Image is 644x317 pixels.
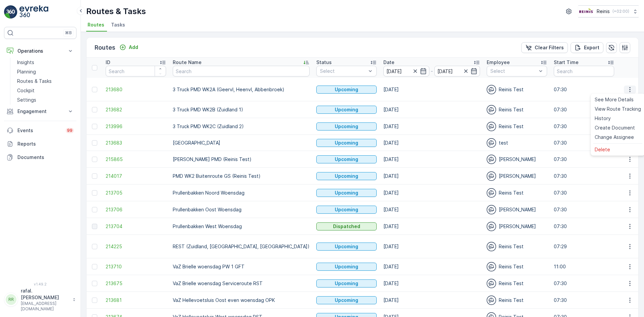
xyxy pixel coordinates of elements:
td: Prullenbakken West Woensdag [169,218,313,235]
span: Tasks [111,21,125,28]
button: Upcoming [316,172,377,180]
td: 3 Truck PMD WK2B (Zuidland 1) [169,101,313,118]
p: ID [106,59,110,66]
button: Engagement [4,105,76,118]
a: Cockpit [14,86,76,95]
p: ( +02:00 ) [612,9,629,14]
p: Upcoming [335,106,358,113]
p: Insights [17,59,34,66]
input: Search [173,66,310,76]
button: Upcoming [316,296,377,304]
a: 213680 [106,86,166,93]
div: Toggle Row Selected [92,87,97,92]
div: Toggle Row Selected [92,207,97,212]
a: Events99 [4,124,76,137]
div: Reinis Test [487,279,547,288]
a: Reports [4,137,76,151]
td: [DATE] [380,101,483,118]
img: svg%3e [487,262,496,271]
a: View Route Tracking [592,104,644,114]
td: [GEOGRAPHIC_DATA] [169,135,313,151]
p: [EMAIL_ADDRESS][DOMAIN_NAME] [21,301,69,312]
a: 213704 [106,223,166,230]
td: Prullenbakken Oost Woensdag [169,201,313,218]
div: Reinis Test [487,105,547,114]
td: 3 Truck PMD WK2A (Geervl, Heenvl, Abbenbroek) [169,78,313,101]
button: Dispatched [316,222,377,230]
td: REST (Zuidland, [GEOGRAPHIC_DATA], [GEOGRAPHIC_DATA]) [169,235,313,258]
img: svg%3e [487,222,496,231]
td: 07:30 [550,184,618,201]
div: test [487,138,547,148]
div: [PERSON_NAME] [487,171,547,181]
span: Routes [88,21,104,28]
p: Upcoming [335,206,358,213]
div: RR [6,294,16,305]
span: 213996 [106,123,166,130]
a: Routes & Tasks [14,76,76,86]
a: 213675 [106,280,166,287]
button: Clear Filters [521,42,568,53]
div: [PERSON_NAME] [487,155,547,164]
button: Upcoming [316,263,377,271]
p: Upcoming [335,263,358,270]
button: Upcoming [316,279,377,287]
td: [DATE] [380,168,483,184]
a: 213682 [106,106,166,113]
td: 07:30 [550,275,618,292]
p: - [431,67,433,75]
div: Toggle Row Selected [92,244,97,249]
img: svg%3e [487,85,496,94]
a: 213710 [106,263,166,270]
p: Start Time [554,59,579,66]
div: Toggle Row Selected [92,173,97,179]
input: Search [554,66,614,76]
img: svg%3e [487,155,496,164]
p: Select [320,68,366,74]
p: Employee [487,59,510,66]
td: Prullenbakken Noord Woensdag [169,184,313,201]
p: Clear Filters [535,44,564,51]
div: Toggle Row Selected [92,224,97,229]
p: Upcoming [335,297,358,304]
button: Upcoming [316,122,377,130]
img: svg%3e [487,122,496,131]
a: 214017 [106,173,166,179]
p: Upcoming [335,243,358,250]
td: [DATE] [380,78,483,101]
p: ⌘B [65,30,72,36]
p: Engagement [17,108,63,115]
span: v 1.49.2 [4,282,76,286]
td: 07:30 [550,78,618,101]
button: Upcoming [316,155,377,163]
div: Toggle Row Selected [92,124,97,129]
div: [PERSON_NAME] [487,222,547,231]
a: 214225 [106,243,166,250]
a: Documents [4,151,76,164]
span: 215865 [106,156,166,163]
div: Reinis Test [487,85,547,94]
p: Events [17,127,62,134]
td: 11:00 [550,258,618,275]
p: Upcoming [335,140,358,146]
p: Cockpit [17,87,35,94]
img: svg%3e [487,105,496,114]
td: 07:29 [550,235,618,258]
td: [DATE] [380,292,483,309]
td: VaZ Hellevoetsluis Oost even woensdag OPK [169,292,313,309]
td: [DATE] [380,151,483,168]
input: dd/mm/yyyy [434,66,480,76]
td: 07:30 [550,292,618,309]
span: 213705 [106,190,166,196]
a: Settings [14,95,76,105]
img: logo_light-DOdMpM7g.png [19,5,48,19]
a: 213683 [106,140,166,146]
p: Status [316,59,332,66]
input: dd/mm/yyyy [383,66,429,76]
